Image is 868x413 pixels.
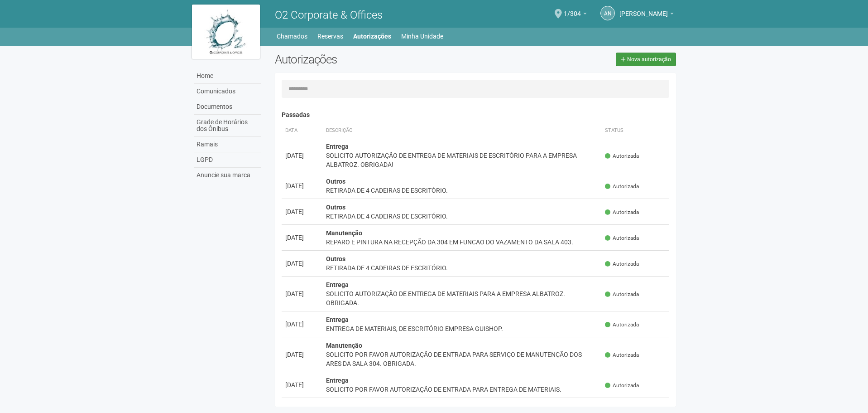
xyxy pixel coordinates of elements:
a: Comunicados [194,84,261,99]
a: Autorizações [353,30,391,43]
strong: Outros [326,178,345,185]
div: [DATE] [285,181,319,190]
a: 1/304 [564,11,587,19]
strong: Entrega [326,143,349,150]
span: 1/304 [564,1,581,17]
div: ENTREGA DE MATERIAIS, DE ESCRITÓRIO EMPRESA GUISHOP. [326,324,598,333]
a: AN [600,6,615,20]
th: Status [601,123,669,138]
div: [DATE] [285,151,319,160]
a: Minha Unidade [401,30,443,43]
th: Data [282,123,322,138]
a: LGPD [194,152,261,168]
div: SOLICITO AUTORIZAÇÃO DE ENTREGA DE MATERIAIS PARA A EMPRESA ALBATROZ. OBRIGADA. [326,289,598,307]
span: Autorizada [605,183,639,190]
span: Autorizada [605,260,639,268]
div: [DATE] [285,289,319,298]
div: [DATE] [285,380,319,389]
span: O2 Corporate & Offices [275,9,383,21]
img: logo.jpg [192,5,260,59]
div: RETIRADA DE 4 CADEIRAS DE ESCRITÓRIO. [326,186,598,195]
span: Nova autorização [627,56,671,63]
div: SOLICITO AUTORIZAÇÃO DE ENTREGA DE MATERIAIS DE ESCRITÓRIO PARA A EMPRESA ALBATROZ. OBRIGADA! [326,151,598,169]
a: Documentos [194,99,261,115]
span: Autorizada [605,152,639,160]
a: Reservas [317,30,343,43]
div: [DATE] [285,207,319,216]
span: Autorizada [605,234,639,242]
strong: Outros [326,255,345,262]
strong: Entrega [326,281,349,288]
a: Anuncie sua marca [194,168,261,183]
th: Descrição [322,123,602,138]
span: Autorizada [605,291,639,298]
a: [PERSON_NAME] [619,11,674,19]
div: [DATE] [285,350,319,359]
div: RETIRADA DE 4 CADEIRAS DE ESCRITÓRIO. [326,212,598,221]
span: Aline Nascimento [619,1,668,17]
a: Nova autorização [616,53,676,66]
span: Autorizada [605,209,639,216]
strong: Manutenção [326,229,362,237]
div: REPARO E PINTURA NA RECEPÇÃO DA 304 EM FUNCAO DO VAZAMENTO DA SALA 403. [326,238,598,247]
div: [DATE] [285,320,319,329]
div: [DATE] [285,233,319,242]
div: SOLICITO POR FAVOR AUTORIZAÇÃO DE ENTRADA PARA ENTREGA DE MATERIAIS. [326,385,598,394]
div: RETIRADA DE 4 CADEIRAS DE ESCRITÓRIO. [326,263,598,272]
a: Home [194,68,261,84]
div: SOLICITO POR FAVOR AUTORIZAÇÃO DE ENTRADA PARA SERVIÇO DE MANUTENÇÃO DOS ARES DA SALA 304. OBRIGADA. [326,350,598,368]
span: Autorizada [605,351,639,359]
strong: Entrega [326,377,349,384]
a: Grade de Horários dos Ônibus [194,115,261,137]
a: Ramais [194,137,261,152]
strong: Entrega [326,316,349,323]
span: Autorizada [605,321,639,329]
strong: Manutenção [326,342,362,349]
h4: Passadas [282,112,670,118]
div: [DATE] [285,259,319,268]
h2: Autorizações [275,53,469,66]
a: Chamados [277,30,307,43]
span: Autorizada [605,382,639,389]
strong: Outros [326,204,345,211]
